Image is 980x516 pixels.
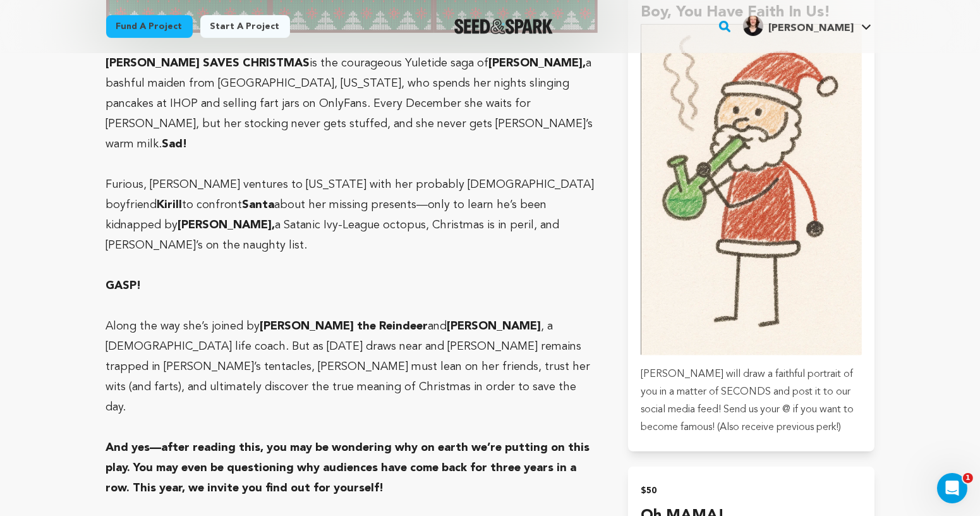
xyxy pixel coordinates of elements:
p: Furious, [PERSON_NAME] ventures to [US_STATE] with her probably [DEMOGRAPHIC_DATA] boyfriend to c... [106,175,598,255]
img: f896147b4dd8579a.jpg [743,16,763,36]
strong: [PERSON_NAME], [178,219,275,231]
h2: $50 [641,482,861,500]
strong: And yes—after reading this, you may be wondering why on earth we’re putting on this play. You may... [106,442,590,494]
span: [PERSON_NAME] [768,23,854,34]
p: [PERSON_NAME] will draw a faithful portrait of you in a matter of SECONDS and post it to our soci... [641,365,861,436]
a: Jay G.'s Profile [741,13,874,36]
strong: Santa [243,199,275,211]
span: 1 [963,473,973,483]
img: Seed&Spark Logo Dark Mode [454,19,554,34]
a: Start a project [200,15,290,38]
strong: [PERSON_NAME], [489,58,586,69]
a: Seed&Spark Homepage [454,19,554,34]
span: Jay G.'s Profile [741,13,874,40]
p: Along the way she’s joined by and , a [DEMOGRAPHIC_DATA] life coach. But as [DATE] draws near and... [106,316,598,417]
iframe: Intercom live chat [937,473,967,503]
strong: GASP! [106,280,142,292]
strong: [PERSON_NAME] SAVES CHRISTMAS [106,58,310,69]
strong: Sad! [162,138,188,150]
strong: [PERSON_NAME] [447,321,541,332]
strong: Kirill [157,199,183,211]
div: Jay G.'s Profile [743,16,854,36]
img: incentive [641,24,861,355]
p: is the courageous Yuletide saga of a bashful maiden from [GEOGRAPHIC_DATA], [US_STATE], who spend... [106,53,598,154]
a: Fund a project [106,15,193,38]
strong: [PERSON_NAME] the Reindeer [260,321,428,332]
